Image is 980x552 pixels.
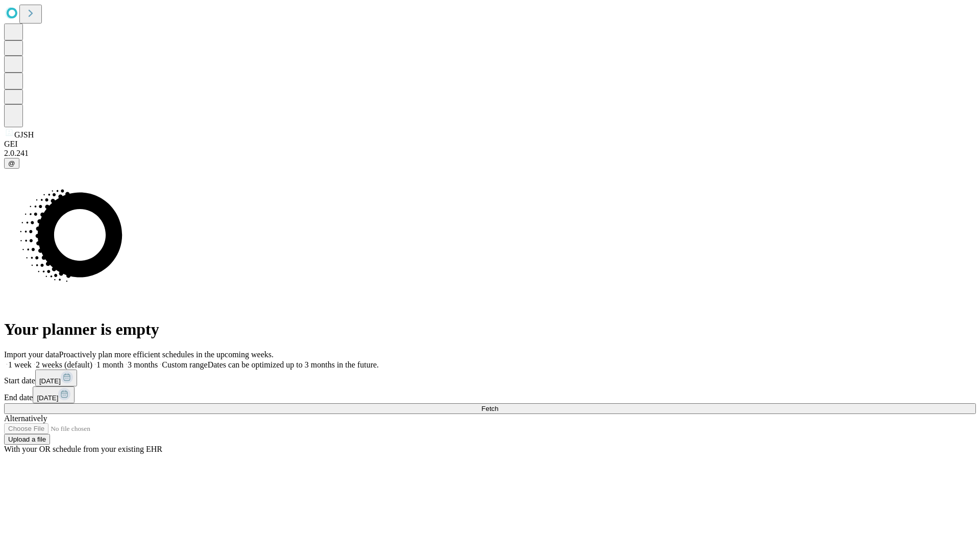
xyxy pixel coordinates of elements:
span: 1 week [8,360,32,369]
span: 2 weeks (default) [36,360,92,369]
span: Alternatively [4,414,47,423]
span: 3 months [128,360,158,369]
span: @ [8,159,15,167]
span: 1 month [96,360,124,369]
span: Dates can be optimized up to 3 months in the future. [208,360,379,369]
button: [DATE] [33,386,75,403]
button: @ [4,158,19,169]
h1: Your planner is empty [4,320,976,339]
div: Start date [4,370,976,386]
span: Fetch [481,405,498,412]
span: [DATE] [39,377,61,385]
span: [DATE] [37,394,58,402]
button: Upload a file [4,434,50,445]
button: Fetch [4,403,976,414]
div: End date [4,386,976,403]
span: With your OR schedule from your existing EHR [4,445,162,453]
span: GJSH [14,130,34,139]
button: [DATE] [35,370,77,386]
span: Custom range [162,360,207,369]
div: 2.0.241 [4,149,976,158]
div: GEI [4,140,976,149]
span: Import your data [4,350,59,359]
span: Proactively plan more efficient schedules in the upcoming weeks. [59,350,274,359]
